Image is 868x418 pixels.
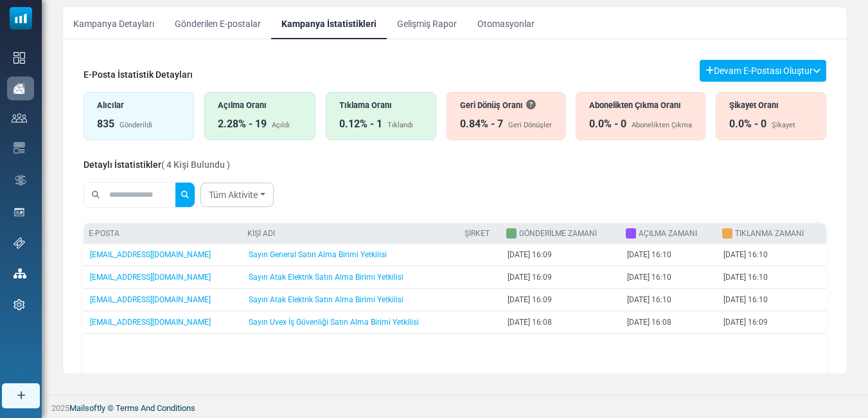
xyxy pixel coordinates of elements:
div: 2.28% - 19 [218,116,267,132]
td: [DATE] 16:09 [501,266,621,289]
i: Bir e-posta alıcısına ulaşamadığında geri döner. Bu, dolu bir gelen kutusu nedeniyle geçici olara... [526,100,535,109]
span: translation missing: tr.layouts.footer.terms_and_conditions [116,403,195,413]
div: Açılma Oranı [218,99,301,111]
div: 835 [97,116,114,132]
div: Geri Dönüşler [508,120,552,131]
a: Tüm Aktivite [200,183,274,207]
td: [DATE] 16:10 [621,266,718,289]
a: Otomasyonlar [467,7,545,39]
a: Şirket [465,229,490,238]
td: [DATE] 16:09 [501,244,621,266]
td: [DATE] 16:10 [621,289,718,311]
td: [DATE] 16:08 [501,311,621,334]
td: [DATE] 16:10 [717,266,826,289]
a: E-posta [89,229,120,238]
a: Sayın Atak Elektrik Satın Alma Birimi Yetkilisi [249,295,403,304]
div: Şikayet [772,120,795,131]
a: Terms And Conditions [116,403,195,413]
a: Gelişmiş Rapor [387,7,467,39]
a: Kişi Adı [247,229,275,238]
img: workflow.svg [13,173,28,188]
a: Mailsoftly © [69,403,114,413]
td: [DATE] 16:10 [717,244,826,266]
td: [DATE] 16:09 [717,311,826,334]
img: settings-icon.svg [13,299,25,311]
a: Tıklanma Zamanı [735,229,804,238]
img: contacts-icon.svg [12,113,27,122]
div: 0.12% - 1 [339,116,382,132]
a: Kampanya İstatistikleri [271,7,387,39]
a: Sayın General Satın Alma Birimi Yetkilisi [249,250,387,259]
td: [DATE] 16:08 [621,311,718,334]
img: landing_pages.svg [13,206,25,218]
a: [EMAIL_ADDRESS][DOMAIN_NAME] [90,250,211,259]
span: ( 4 Kişi Bulundu ) [161,159,230,170]
a: Kampanya Detayları [63,7,164,39]
div: Alıcılar [97,99,181,111]
a: Açılma Zamanı [639,229,697,238]
img: dashboard-icon.svg [13,52,25,64]
div: Tıklama Oranı [339,99,423,111]
img: mailsoftly_icon_blue_white.svg [10,7,32,30]
button: Devam E-Postası Oluştur [700,60,826,82]
div: Tıklandı [387,120,413,131]
td: [DATE] 16:09 [501,289,621,311]
a: Sayın Uvex İş Güvenliği Satın Alma Birimi Yetkilisi [249,318,419,327]
footer: 2025 [42,395,868,418]
a: Sayın Atak Elektrik Satın Alma Birimi Yetkilisi [249,273,403,282]
a: [EMAIL_ADDRESS][DOMAIN_NAME] [90,295,211,304]
a: [EMAIL_ADDRESS][DOMAIN_NAME] [90,318,211,327]
img: support-icon.svg [13,237,25,249]
div: Abonelikten Çıkma [632,120,692,131]
div: Geri Dönüş Oranı [460,99,552,111]
td: [DATE] 16:10 [717,289,826,311]
img: campaigns-icon-active.png [13,83,25,94]
td: [DATE] 16:10 [621,244,718,266]
a: Gönderilme Zamanı [519,229,597,238]
div: Abonelikten Çıkma Oranı [589,99,692,111]
div: Detaylı İstatistikler [84,158,230,172]
div: Açıldı [272,120,290,131]
a: [EMAIL_ADDRESS][DOMAIN_NAME] [90,273,211,282]
a: Gönderilen E-postalar [164,7,271,39]
div: Şikayet Oranı [729,99,813,111]
div: E-Posta İstatistik Detayları [84,68,193,82]
div: 0.84% - 7 [460,116,503,132]
div: 0.0% - 0 [729,116,766,132]
div: Gönderildi [120,120,152,131]
img: email-templates-icon.svg [13,142,25,154]
div: 0.0% - 0 [589,116,626,132]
